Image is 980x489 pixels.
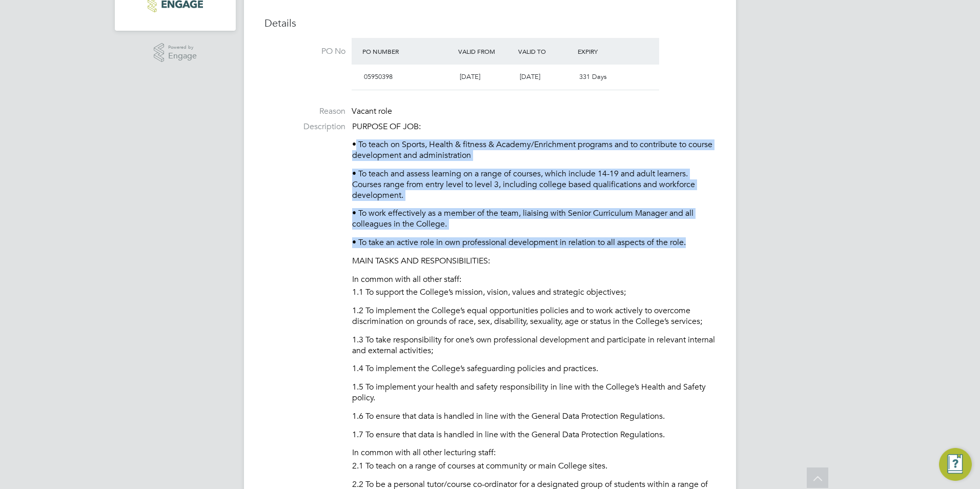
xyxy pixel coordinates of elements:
[352,461,716,472] p: 2.1 To teach on a range of courses at community or main College sites.
[352,106,392,116] span: Vacant role
[168,43,197,52] span: Powered by
[364,72,393,81] span: 05950398
[579,72,607,81] span: 331 Days
[352,274,716,288] li: In common with all other staff:
[352,139,716,161] p: • To teach on Sports, Health & fitness & Academy/Enrichment programs and to contribute to course ...
[352,208,716,230] p: • To work effectively as a member of the team, liaising with Senior Curriculum Manager and all co...
[460,72,480,81] span: [DATE]
[352,335,716,356] p: 1.3 To take responsibility for one’s own professional development and participate in relevant int...
[360,42,456,60] div: PO Number
[520,72,540,81] span: [DATE]
[154,43,197,63] a: Powered byEngage
[575,42,635,60] div: Expiry
[168,52,197,60] span: Engage
[352,287,716,298] p: 1.1 To support the College’s mission, vision, values and strategic objectives;
[352,430,716,440] p: 1.7 To ensure that data is handled in line with the General Data Protection Regulations.
[352,447,716,461] li: In common with all other lecturing staff:
[456,42,516,60] div: Valid From
[352,411,716,422] p: 1.6 To ensure that data is handled in line with the General Data Protection Regulations.
[264,121,345,132] label: Description
[516,42,576,60] div: Valid To
[352,237,716,248] p: • To take an active role in own professional development in relation to all aspects of the role.
[352,256,716,267] p: MAIN TASKS AND RESPONSIBILITIES:
[939,448,972,481] button: Engage Resource Center
[264,16,716,30] h3: Details
[352,363,716,374] p: 1.4 To implement the College’s safeguarding policies and practices.
[264,106,345,117] label: Reason
[352,305,716,327] p: 1.2 To implement the College’s equal opportunities policies and to work actively to overcome disc...
[352,169,716,200] p: • To teach and assess learning on a range of courses, which include 14-19 and adult learners. Cou...
[352,382,716,403] p: 1.5 To implement your health and safety responsibility in line with the College’s Health and Safe...
[264,46,345,57] label: PO No
[352,121,716,132] p: PURPOSE OF JOB:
